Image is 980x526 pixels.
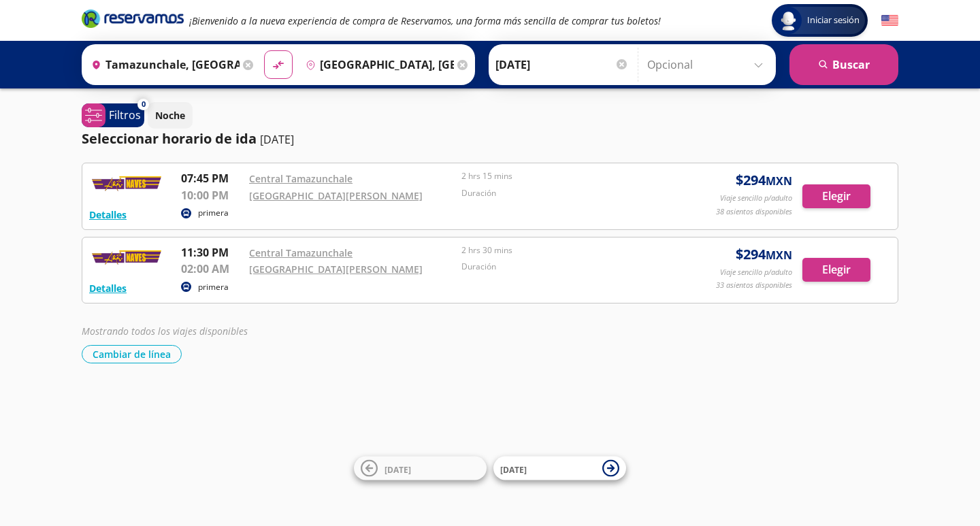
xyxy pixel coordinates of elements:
span: Iniciar sesión [802,14,865,27]
small: MXN [766,248,792,263]
p: 10:00 PM [181,187,242,203]
button: 0Filtros [82,103,144,127]
button: [DATE] [493,457,626,480]
button: Buscar [789,44,898,85]
input: Opcional [647,48,769,82]
p: Viaje sencillo p/adulto [720,267,792,278]
span: $ 294 [736,170,792,191]
i: Brand Logo [82,8,184,29]
button: Elegir [802,184,870,208]
small: MXN [766,174,792,188]
input: Buscar Destino [300,48,454,82]
em: Mostrando todos los viajes disponibles [82,325,248,338]
p: 2 hrs 30 mins [461,244,667,257]
p: 33 asientos disponibles [716,280,792,291]
span: 0 [142,99,146,110]
p: Seleccionar horario de ida [82,129,257,149]
p: 2 hrs 15 mins [461,170,667,182]
p: Filtros [109,107,141,123]
p: 11:30 PM [181,244,242,261]
input: Elegir Fecha [495,48,629,82]
p: primera [198,281,229,293]
img: RESERVAMOS [89,170,164,197]
button: Elegir [802,258,870,282]
a: Brand Logo [82,8,184,33]
p: Duración [461,187,667,199]
button: Detalles [89,208,127,222]
p: [DATE] [260,131,294,148]
em: ¡Bienvenido a la nueva experiencia de compra de Reservamos, una forma más sencilla de comprar tus... [189,14,661,27]
button: [DATE] [354,457,487,480]
span: [DATE] [500,463,527,475]
p: 07:45 PM [181,170,242,186]
p: 02:00 AM [181,261,242,277]
p: Noche [155,108,185,122]
a: Central Tamazunchale [249,172,353,185]
span: $ 294 [736,244,792,265]
p: 38 asientos disponibles [716,206,792,218]
p: Duración [461,261,667,273]
input: Buscar Origen [86,48,240,82]
span: [DATE] [385,463,411,475]
a: [GEOGRAPHIC_DATA][PERSON_NAME] [249,189,423,202]
button: Detalles [89,281,127,295]
a: [GEOGRAPHIC_DATA][PERSON_NAME] [249,263,423,276]
a: Central Tamazunchale [249,246,353,259]
button: English [881,12,898,29]
img: RESERVAMOS [89,244,164,272]
p: Viaje sencillo p/adulto [720,193,792,204]
button: Noche [148,102,193,129]
button: Cambiar de línea [82,345,182,363]
p: primera [198,207,229,219]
